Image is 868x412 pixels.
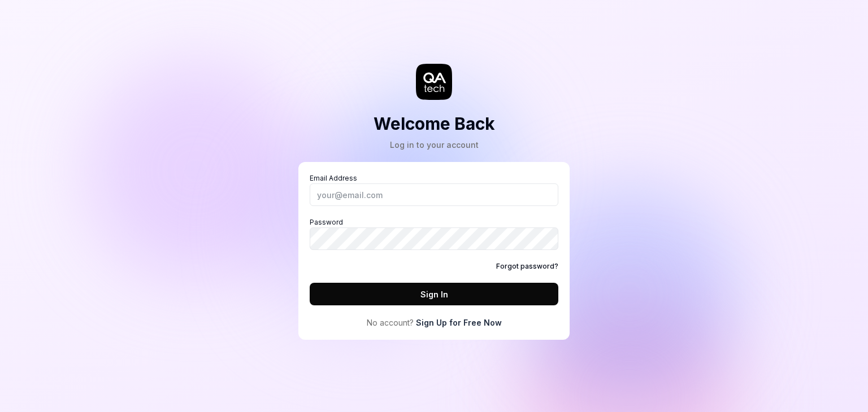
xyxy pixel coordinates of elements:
[310,173,558,206] label: Email Address
[310,283,558,305] button: Sign In
[374,111,495,137] h2: Welcome Back
[416,317,502,328] a: Sign Up for Free Now
[496,261,558,271] a: Forgot password?
[310,217,558,250] label: Password
[310,227,558,250] input: Password
[374,139,495,151] div: Log in to your account
[310,183,558,206] input: Email Address
[367,317,414,328] span: No account?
